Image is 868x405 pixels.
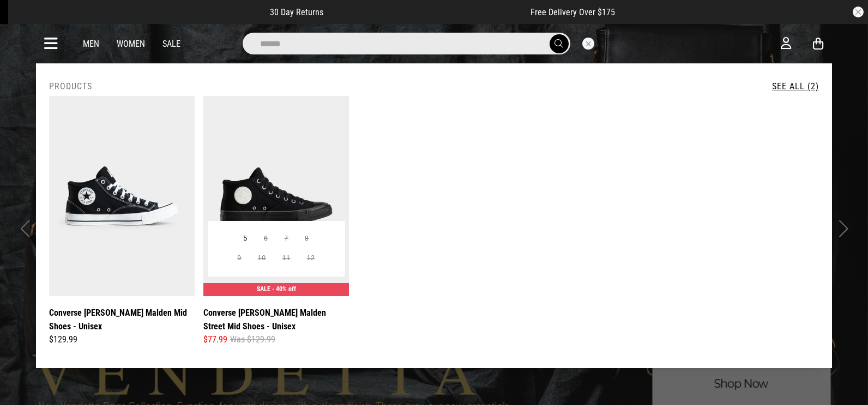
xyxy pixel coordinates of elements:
div: $129.99 [49,333,195,346]
button: 11 [274,249,299,268]
a: Sale [162,39,180,49]
img: Converse Chuck Taylor Malden Mid Shoes - Unisex in Black [49,96,195,296]
span: 30 Day Returns [270,7,323,17]
button: 9 [229,249,249,268]
button: Open LiveChat chat widget [9,4,41,37]
img: Converse Chuck Taylor Malden Street Mid Shoes - Unisex in Black [203,96,349,296]
span: Free Delivery Over $175 [531,7,615,17]
a: Converse [PERSON_NAME] Malden Street Mid Shoes - Unisex [203,306,349,333]
button: Close search [582,38,594,50]
iframe: Customer reviews powered by Trustpilot [345,7,509,17]
button: 8 [297,229,317,249]
a: See All (2) [772,81,819,91]
a: Men [83,39,99,49]
span: Was $129.99 [230,333,275,346]
button: 10 [250,249,274,268]
button: 6 [256,229,276,249]
a: Women [117,39,145,49]
a: Converse [PERSON_NAME] Malden Mid Shoes - Unisex [49,306,195,333]
span: - 40% off [272,285,296,293]
span: SALE [257,285,270,293]
button: 7 [276,229,297,249]
span: $77.99 [203,333,227,346]
button: 12 [299,249,323,268]
h2: Products [49,81,92,91]
button: 5 [236,229,256,249]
